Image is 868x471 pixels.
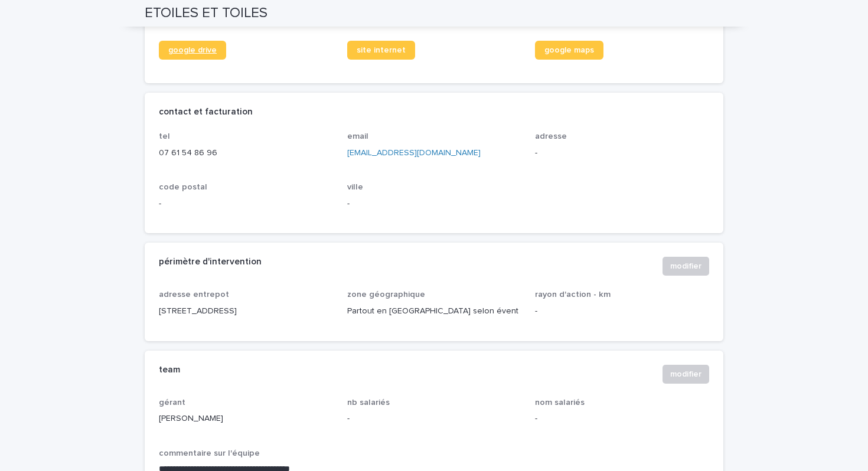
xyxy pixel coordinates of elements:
[535,132,567,140] span: adresse
[159,290,229,299] span: adresse entrepot
[347,198,521,210] p: -
[670,368,701,380] span: modifier
[663,257,709,276] button: modifier
[159,365,180,375] h2: team
[159,449,260,457] span: commentaire sur l'équipe
[145,5,267,22] h2: ETOILES ET TOILES
[159,305,333,318] p: [STREET_ADDRESS]
[535,413,709,425] p: -
[347,41,415,60] a: site internet
[347,413,521,425] p: -
[535,41,603,60] a: google maps
[159,41,226,60] a: google drive
[535,147,709,159] p: -
[159,147,333,159] p: 07 61 54 86 96
[535,290,611,299] span: rayon d'action - km
[347,305,521,318] p: Partout en [GEOGRAPHIC_DATA] selon évent
[159,413,333,425] p: [PERSON_NAME]
[347,183,363,191] span: ville
[535,398,585,407] span: nom salariés
[347,149,481,157] a: [EMAIL_ADDRESS][DOMAIN_NAME]
[159,132,170,140] span: tel
[670,260,701,272] span: modifier
[159,107,253,117] h2: contact et facturation
[663,365,709,384] button: modifier
[535,305,709,318] p: -
[159,198,333,210] p: -
[159,257,262,267] h2: périmètre d'intervention
[544,46,594,54] span: google maps
[347,290,425,299] span: zone géographique
[357,46,406,54] span: site internet
[159,398,185,407] span: gérant
[347,132,368,140] span: email
[168,46,217,54] span: google drive
[159,183,207,191] span: code postal
[347,398,390,407] span: nb salariés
